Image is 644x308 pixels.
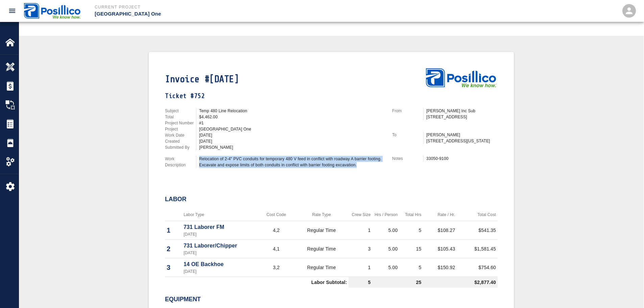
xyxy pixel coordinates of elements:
p: 2 [167,244,180,254]
td: 5.00 [372,239,399,258]
div: [GEOGRAPHIC_DATA] One [199,126,384,132]
h2: Labor [165,196,498,203]
td: $108.27 [423,221,457,239]
td: Labor Subtotal: [165,277,349,288]
p: [GEOGRAPHIC_DATA] One [95,10,359,18]
td: $541.35 [457,221,498,239]
td: Regular Time [294,221,349,239]
p: Project Number [165,120,196,126]
td: 3 [349,239,372,258]
h1: Ticket #752 [165,92,384,100]
td: 5 [399,258,423,277]
p: 14 OE Backhoe [184,260,257,268]
th: Rate / Hr. [423,209,457,221]
td: 5.00 [372,258,399,277]
button: open drawer [4,3,20,19]
th: Rate Type [294,209,349,221]
th: Total Hrs [399,209,423,221]
div: [DATE] [199,132,384,138]
td: 15 [399,239,423,258]
p: From [392,108,423,114]
h1: Invoice #[DATE] [165,74,384,85]
div: 33050-9100 [426,156,498,162]
td: 3,2 [258,258,294,277]
p: Total [165,114,196,120]
div: [DATE] [199,138,384,144]
h2: Equipment [165,296,498,303]
td: 1 [349,258,372,277]
p: Work Date [165,132,196,138]
td: $150.92 [423,258,457,277]
td: $754.60 [457,258,498,277]
td: Regular Time [294,239,349,258]
p: [STREET_ADDRESS] [426,114,498,120]
p: Current Project [95,4,359,10]
iframe: Chat Widget [610,276,644,308]
td: 5.00 [372,221,399,239]
div: Temp 480 Line Relocation [199,108,384,114]
p: Subject [165,108,196,114]
td: $2,877.40 [423,277,498,288]
td: 4,1 [258,239,294,258]
div: #1 [199,120,384,126]
th: Labor Type [182,209,258,221]
p: Submitted By [165,144,196,150]
p: [PERSON_NAME] Inc Sub [426,108,498,114]
td: 5 [349,277,372,288]
div: [PERSON_NAME] [199,144,384,150]
p: To [392,132,423,138]
td: 5 [399,221,423,239]
p: 3 [167,262,180,273]
div: $4,462.00 [199,114,384,120]
p: 731 Laborer/Chipper [184,242,257,250]
p: Work Description [165,156,196,168]
td: 25 [372,277,423,288]
p: 731 Laborer FM [184,223,257,231]
th: Crew Size [349,209,372,221]
td: 4,2 [258,221,294,239]
p: Project [165,126,196,132]
img: Posillico Inc Sub [24,3,81,18]
div: Relocation of 2-4" PVC conduits for temporary 480 V feed in conflict with roadway A barrier footi... [199,156,384,168]
p: [DATE] [184,250,257,256]
th: Hrs / Person [372,209,399,221]
img: Posillico Inc Sub [426,68,497,87]
th: Total Cost [457,209,498,221]
p: [PERSON_NAME] [426,132,498,138]
td: $105.43 [423,239,457,258]
td: Regular Time [294,258,349,277]
td: $1,581.45 [457,239,498,258]
th: Cost Code [258,209,294,221]
p: [DATE] [184,231,257,237]
p: Created [165,138,196,144]
td: 1 [349,221,372,239]
p: Notes [392,156,423,162]
p: [DATE] [184,268,257,275]
p: [STREET_ADDRESS][US_STATE] [426,138,498,144]
p: 1 [167,225,180,235]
